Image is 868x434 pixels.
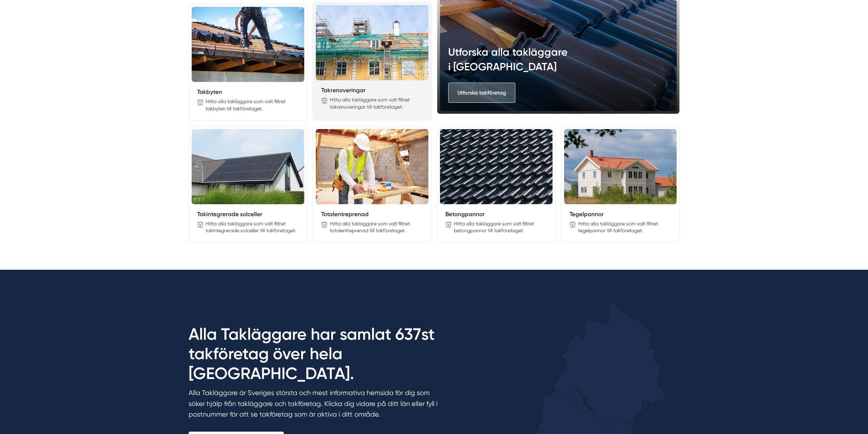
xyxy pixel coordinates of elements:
img: Betongpannor [440,129,553,204]
a: Betongpannor [445,211,485,218]
a: Takintegrerade solceller [197,211,262,218]
a: Takrenoveringar [321,87,366,94]
p: Hitta alla takläggare som valt filtret betongpannor till takföretaget. [454,220,547,234]
img: Takrenoveringar [316,5,428,80]
a: Totalentreprenad [321,211,369,218]
p: Alla Takläggare är Sveriges största och mest informativa hemsida för dig som söker hjälp från tak... [189,388,446,423]
img: Takbyten [192,7,304,82]
h3: Utforska alla takläggare i [GEOGRAPHIC_DATA] [448,45,568,74]
p: Hitta alla takläggare som valt filtret tegelpannor till takföretaget. [578,220,671,234]
a: Utforska takföretag [448,83,515,103]
h2: Alla Takläggare har samlat 637st takföretag över hela [GEOGRAPHIC_DATA]. [189,324,446,388]
img: Tegelpannor [564,129,677,204]
a: Tegelpannor [570,211,604,218]
p: Hitta alla takläggare som valt filtret totalentreprenad till takföretaget. [330,220,423,234]
p: Hitta alla takläggare som valt filtret takrenoveringar till takföretaget. [330,96,423,110]
img: Takintegrerade solceller [192,129,304,204]
img: Totalentreprenad [316,129,428,204]
p: Hitta alla takläggare som valt filtret takbyten till takföretaget. [206,98,299,112]
p: Hitta alla takläggare som valt filtret takintegrerade solceller till takföretaget. [206,220,299,234]
a: Takbyten [197,88,222,95]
